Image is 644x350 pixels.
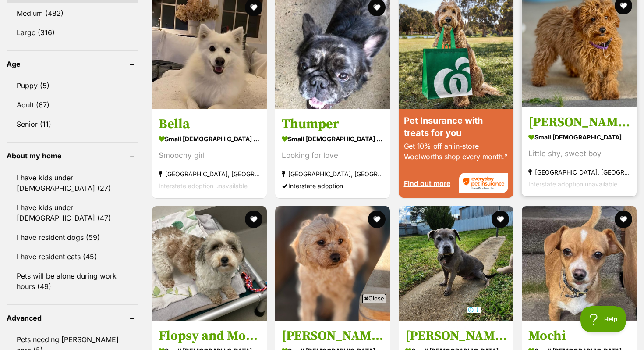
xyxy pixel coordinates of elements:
[528,130,630,143] strong: small [DEMOGRAPHIC_DATA] Dog
[159,328,260,344] h3: Flopsy and Mopsy
[159,182,248,189] span: Interstate adoption unavailable
[492,211,509,228] button: favourite
[275,206,390,321] img: Quinn - Poodle (Miniature) Dog
[282,149,383,161] div: Looking for love
[7,247,138,266] a: I have resident cats (45)
[362,294,386,303] span: Close
[7,152,138,160] header: About my home
[7,23,138,42] a: Large (316)
[7,4,138,22] a: Medium (482)
[522,107,637,196] a: [PERSON_NAME] small [DEMOGRAPHIC_DATA] Dog Little shy, sweet boy [GEOGRAPHIC_DATA], [GEOGRAPHIC_D...
[522,206,637,321] img: Mochi - Fox Terrier (Smooth) x Chihuahua Dog
[282,168,383,179] strong: [GEOGRAPHIC_DATA], [GEOGRAPHIC_DATA]
[282,132,383,145] strong: small [DEMOGRAPHIC_DATA] Dog
[580,306,626,332] iframe: Help Scout Beacon - Open
[1,1,8,8] img: consumer-privacy-logo.png
[275,109,390,198] a: Thumper small [DEMOGRAPHIC_DATA] Dog Looking for love [GEOGRAPHIC_DATA], [GEOGRAPHIC_DATA] Inters...
[405,328,507,344] h3: [PERSON_NAME]
[7,76,138,95] a: Puppy (5)
[159,115,260,132] h3: Bella
[615,211,632,228] button: favourite
[528,166,630,178] strong: [GEOGRAPHIC_DATA], [GEOGRAPHIC_DATA]
[368,211,386,228] button: favourite
[7,96,138,114] a: Adult (67)
[528,328,630,344] h3: Mochi
[7,267,138,296] a: Pets will be alone during work hours (49)
[7,168,138,197] a: I have kids under [DEMOGRAPHIC_DATA] (27)
[7,115,138,133] a: Senior (11)
[152,109,267,198] a: Bella small [DEMOGRAPHIC_DATA] Dog Smoochy girl [GEOGRAPHIC_DATA], [GEOGRAPHIC_DATA] Interstate a...
[7,228,138,246] a: I have resident dogs (59)
[7,60,138,68] header: Age
[163,306,481,346] iframe: Advertisement
[282,179,383,191] div: Interstate adoption
[159,168,260,179] strong: [GEOGRAPHIC_DATA], [GEOGRAPHIC_DATA]
[7,314,138,322] header: Advanced
[152,206,267,321] img: Flopsy and Mopsy - Maltese x Shih Tzu Dog
[399,206,513,321] img: Sara - Staffordshire Bull Terrier Dog
[528,147,630,159] div: Little shy, sweet boy
[7,198,138,227] a: I have kids under [DEMOGRAPHIC_DATA] (47)
[159,149,260,161] div: Smoochy girl
[528,114,630,130] h3: [PERSON_NAME]
[282,115,383,132] h3: Thumper
[528,180,617,187] span: Interstate adoption unavailable
[245,211,262,228] button: favourite
[159,132,260,145] strong: small [DEMOGRAPHIC_DATA] Dog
